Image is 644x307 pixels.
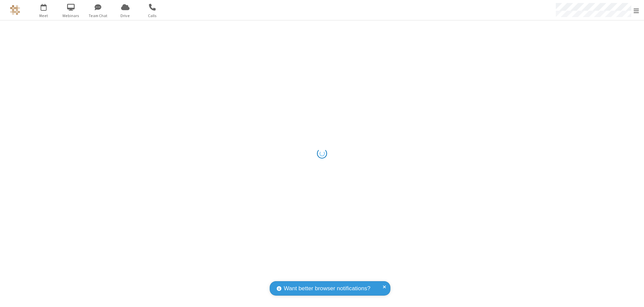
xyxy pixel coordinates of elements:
[31,13,56,19] span: Meet
[113,13,138,19] span: Drive
[140,13,165,19] span: Calls
[86,13,111,19] span: Team Chat
[58,13,84,19] span: Webinars
[10,5,20,15] img: QA Selenium DO NOT DELETE OR CHANGE
[284,284,370,293] span: Want better browser notifications?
